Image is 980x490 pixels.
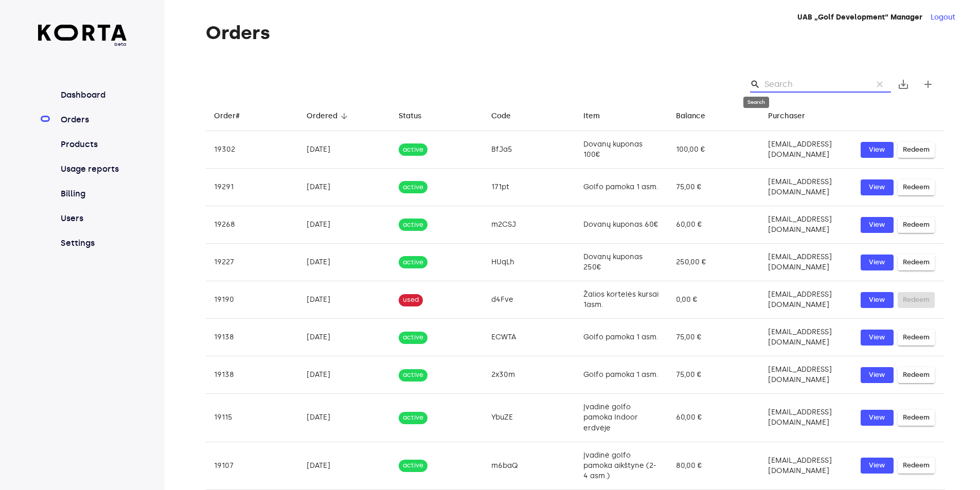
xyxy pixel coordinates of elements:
button: View [861,255,894,270]
td: 19291 [206,169,298,206]
button: Create new gift card [916,72,940,97]
td: 75,00 € [668,356,760,394]
td: 80,00 € [668,442,760,489]
span: used [399,295,423,305]
span: View [866,257,888,268]
span: Order# [214,110,253,122]
button: Redeem [898,367,935,383]
td: [DATE] [298,244,391,281]
span: Redeem [903,257,930,268]
span: Redeem [903,219,930,231]
button: Redeem [898,458,935,474]
span: Redeem [903,332,930,343]
a: beta [38,25,127,48]
button: Redeem [898,179,935,195]
td: [DATE] [298,206,391,244]
a: Users [59,212,127,225]
span: View [866,294,888,306]
span: Item [583,110,613,122]
span: View [866,219,888,231]
span: Redeem [903,369,930,381]
td: [EMAIL_ADDRESS][DOMAIN_NAME] [760,131,852,169]
button: View [861,292,894,308]
button: View [861,330,894,346]
span: View [866,412,888,424]
h1: Orders [206,23,945,43]
td: 19190 [206,281,298,319]
span: active [399,145,427,155]
td: 19138 [206,356,298,394]
span: Redeem [903,460,930,471]
td: [EMAIL_ADDRESS][DOMAIN_NAME] [760,244,852,281]
div: Purchaser [768,110,805,122]
span: active [399,220,427,230]
td: BfJa5 [483,131,576,169]
td: [EMAIL_ADDRESS][DOMAIN_NAME] [760,442,852,489]
span: View [866,460,888,471]
td: Įvadinė golfo pamoka Indoor erdvėje [575,394,668,442]
span: Purchaser [768,110,818,122]
img: Korta [38,25,127,41]
td: [EMAIL_ADDRESS][DOMAIN_NAME] [760,206,852,244]
button: View [861,458,894,474]
td: Įvadinė golfo pamoka aikštyne (2-4 asm.) [575,442,668,489]
td: [DATE] [298,281,391,319]
span: active [399,370,427,380]
button: View [861,179,894,195]
span: beta [38,41,127,48]
td: [EMAIL_ADDRESS][DOMAIN_NAME] [760,281,852,319]
input: Search [764,76,864,93]
td: 171pt [483,169,576,206]
span: Redeem [903,182,930,193]
div: Order# [214,110,240,122]
a: Products [59,138,127,151]
a: Usage reports [59,163,127,175]
td: [EMAIL_ADDRESS][DOMAIN_NAME] [760,394,852,442]
td: d4Fve [483,281,576,319]
td: Golfo pamoka 1 asm. [575,356,668,394]
span: active [399,258,427,267]
button: Redeem [898,330,935,346]
td: 2x30m [483,356,576,394]
td: Žalios kortelės kursai 1asm. [575,281,668,319]
div: Code [491,110,511,122]
button: Export [891,72,916,97]
button: View [861,142,894,158]
span: View [866,182,888,193]
button: Redeem [898,142,935,158]
td: 60,00 € [668,206,760,244]
span: active [399,461,427,470]
td: 19227 [206,244,298,281]
a: View [861,217,894,233]
span: active [399,413,427,423]
td: [DATE] [298,356,391,394]
td: 100,00 € [668,131,760,169]
span: Code [491,110,524,122]
span: add [922,78,934,90]
div: Status [399,110,421,122]
div: Balance [676,110,705,122]
td: Golfo pamoka 1 asm. [575,169,668,206]
td: 75,00 € [668,169,760,206]
td: [DATE] [298,394,391,442]
td: 60,00 € [668,394,760,442]
td: 19138 [206,319,298,356]
span: Redeem [903,412,930,424]
td: 19107 [206,442,298,489]
a: Settings [59,237,127,249]
div: Item [583,110,600,122]
span: search [750,79,760,89]
td: [DATE] [298,169,391,206]
span: Balance [676,110,719,122]
button: View [861,410,894,426]
td: 19302 [206,131,298,169]
td: m6baQ [483,442,576,489]
span: arrow_downward [340,112,349,121]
